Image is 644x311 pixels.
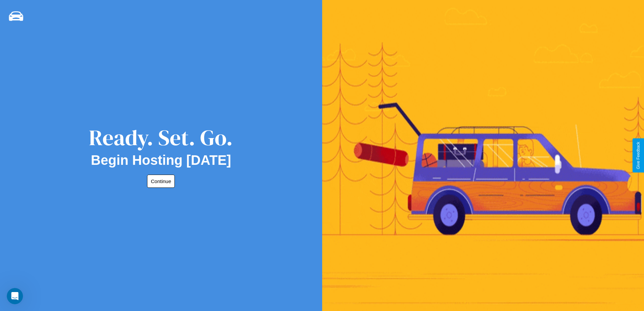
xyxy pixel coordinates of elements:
iframe: Intercom live chat [7,288,23,304]
div: Ready. Set. Go. [89,123,233,153]
button: Continue [147,175,175,188]
h2: Begin Hosting [DATE] [91,153,231,168]
div: Give Feedback [636,142,641,169]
